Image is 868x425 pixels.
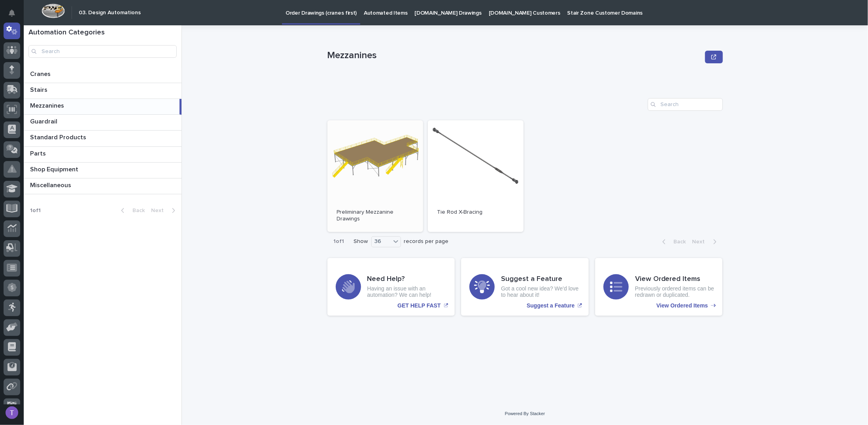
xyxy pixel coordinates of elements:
h3: Need Help? [367,275,447,284]
a: PartsParts [24,147,182,163]
a: MezzaninesMezzanines [24,99,182,115]
h1: Automation Categories [28,28,177,37]
p: 1 of 1 [24,201,47,220]
h2: 03. Design Automations [79,9,141,16]
p: Preliminary Mezzanine Drawings [337,209,414,222]
span: Next [692,239,710,245]
img: Workspace Logo [42,4,65,18]
h3: Suggest a Feature [501,275,581,284]
p: Show [354,238,368,245]
a: Tie Rod X-Bracing [428,120,524,232]
a: StairsStairs [24,83,182,99]
a: CranesCranes [24,67,182,83]
p: Having an issue with an automation? We can help! [367,285,447,299]
p: Cranes [30,69,52,78]
p: Stairs [30,85,49,94]
a: MiscellaneousMiscellaneous [24,178,182,194]
a: Shop EquipmentShop Equipment [24,163,182,178]
div: 36 [372,237,391,246]
p: Miscellaneous [30,180,73,189]
button: users-avatar [4,404,20,421]
div: Notifications [10,9,20,22]
button: Back [115,207,148,214]
p: Parts [30,148,47,157]
a: Standard ProductsStandard Products [24,131,182,146]
p: Mezzanines [30,101,66,110]
p: Shop Equipment [30,164,80,173]
p: Guardrail [30,116,59,125]
p: Standard Products [30,132,88,141]
p: Got a cool new idea? We'd love to hear about it! [501,285,581,299]
p: records per page [404,238,449,245]
span: Back [669,239,686,245]
p: Previously ordered items can be redrawn or duplicated. [635,285,715,299]
p: Mezzanines [327,50,702,61]
a: Suggest a Feature [461,258,589,316]
p: Suggest a Feature [527,302,575,309]
a: Powered By Stacker [505,411,545,416]
input: Search [28,45,177,58]
a: GuardrailGuardrail [24,115,182,131]
a: View Ordered Items [595,258,723,316]
button: Notifications [4,5,20,21]
button: Back [656,238,689,245]
p: 1 of 1 [327,232,351,251]
p: GET HELP FAST [397,302,441,309]
h3: View Ordered Items [635,275,715,284]
a: Preliminary Mezzanine Drawings [327,120,423,232]
input: Search [648,98,723,111]
span: Next [151,208,168,213]
p: View Ordered Items [656,302,708,309]
button: Next [148,207,182,214]
p: Tie Rod X-Bracing [437,209,514,216]
span: Back [128,208,145,213]
a: GET HELP FAST [327,258,455,316]
button: Next [689,238,723,245]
